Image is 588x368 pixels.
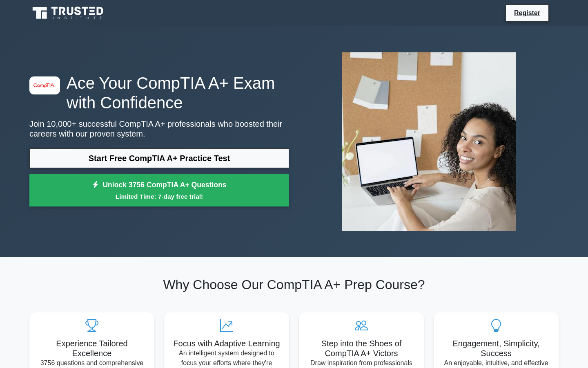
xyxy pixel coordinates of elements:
[36,339,148,358] h5: Experience Tailored Excellence
[29,174,289,207] a: Unlock 3756 CompTIA A+ QuestionsLimited Time: 7-day free trial!
[40,192,279,201] small: Limited Time: 7-day free trial!
[29,148,289,168] a: Start Free CompTIA A+ Practice Test
[29,73,289,112] h1: Ace Your CompTIA A+ Exam with Confidence
[509,8,545,18] a: Register
[440,339,552,358] h5: Engagement, Simplicity, Success
[29,119,289,139] p: Join 10,000+ successful CompTIA A+ professionals who boosted their careers with our proven system.
[171,339,283,348] h5: Focus with Adaptive Learning
[29,277,559,292] h2: Why Choose Our CompTIA A+ Prep Course?
[305,339,417,358] h5: Step into the Shoes of CompTIA A+ Victors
